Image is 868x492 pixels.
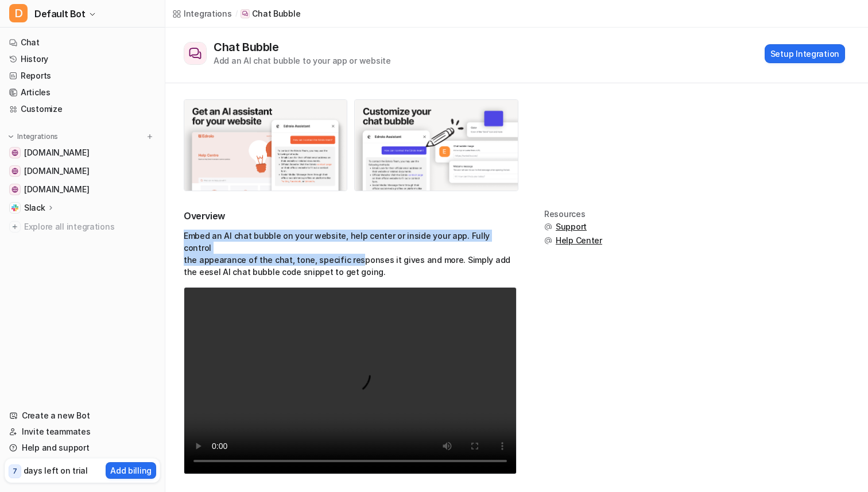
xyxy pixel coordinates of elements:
div: Integrations [184,7,232,20]
button: Integrations [5,131,61,142]
div: Add an AI chat bubble to your app or website [214,55,391,67]
p: Slack [24,202,45,214]
h2: Overview [184,210,517,223]
a: Integrations [172,7,232,20]
span: [DOMAIN_NAME] [24,147,89,158]
img: lanzarotebike.com [11,186,18,193]
span: Default Bot [34,6,86,22]
p: Chat Bubble [252,8,300,20]
p: Add billing [110,464,152,476]
img: explore all integrations [9,221,21,233]
a: paceheads.com[DOMAIN_NAME] [5,145,160,161]
a: lanzarotebike.com[DOMAIN_NAME] [5,181,160,197]
img: Slack [11,204,18,211]
span: / [235,9,238,19]
img: support.svg [544,223,552,231]
button: Back to integrations [184,17,274,40]
button: Help Center [544,235,602,246]
button: Add billing [106,462,156,479]
a: Articles [5,84,160,100]
img: menu_add.svg [146,133,154,141]
img: trionik.de [11,168,18,175]
div: Chat Bubble [214,40,284,54]
img: support.svg [544,237,552,245]
span: D [9,4,28,22]
p: 7 [13,466,17,476]
span: [DOMAIN_NAME] [24,184,89,195]
a: trionik.de[DOMAIN_NAME] [5,163,160,179]
a: Chat [5,34,160,51]
div: Resources [544,210,602,219]
p: Embed an AI chat bubble on your website, help center or inside your app. Fully control the appear... [184,230,517,278]
span: Support [556,221,587,233]
img: expand menu [7,133,15,141]
button: Setup Integration [765,44,845,63]
a: Chat Bubble [241,8,300,20]
a: Help and support [5,440,160,456]
a: Reports [5,68,160,84]
span: Explore all integrations [24,218,156,236]
video: Your browser does not support the video tag. [184,287,517,474]
p: Integrations [17,132,58,141]
img: paceheads.com [11,149,18,156]
span: [DOMAIN_NAME] [24,165,89,177]
p: days left on trial [24,464,88,476]
span: Help Center [556,235,602,246]
a: History [5,51,160,67]
a: Invite teammates [5,424,160,440]
a: Create a new Bot [5,408,160,424]
button: Support [544,221,602,233]
a: Customize [5,101,160,117]
a: Explore all integrations [5,219,160,235]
